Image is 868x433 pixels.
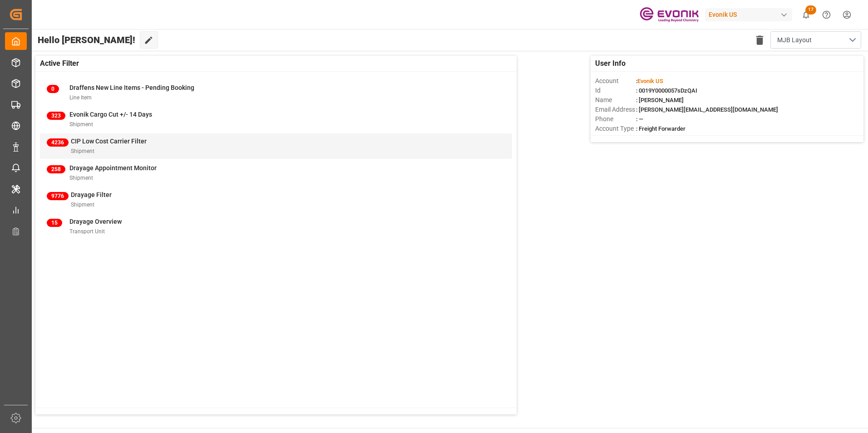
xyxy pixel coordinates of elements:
span: Drayage Filter [71,191,112,198]
span: 323 [47,112,65,120]
span: Active Filter [40,58,79,69]
span: Hello [PERSON_NAME]! [38,31,135,49]
span: 0 [47,85,59,93]
button: show 17 new notifications [796,5,816,25]
span: Shipment [69,175,93,181]
button: Help Center [816,5,837,25]
span: CIP Low Cost Carrier Filter [71,138,147,145]
span: : [636,78,663,84]
span: Account [595,76,636,86]
span: MJB Layout [777,35,812,45]
a: 15Drayage OverviewTransport Unit [47,217,505,236]
span: Account Type [595,124,636,133]
a: 4236CIP Low Cost Carrier FilterShipment [47,137,505,156]
span: Name [595,95,636,105]
span: Shipment [71,148,94,154]
span: Drayage Overview [69,218,122,225]
a: 258Drayage Appointment MonitorShipment [47,163,505,182]
span: Phone [595,114,636,124]
span: Shipment [69,121,93,128]
span: 15 [47,219,62,227]
span: Evonik US [637,78,663,84]
span: Shipment [71,202,94,208]
span: Drayage Appointment Monitor [69,164,157,172]
button: open menu [770,31,861,49]
span: Id [595,86,636,95]
img: Evonik-brand-mark-Deep-Purple-RGB.jpeg_1700498283.jpeg [640,7,699,23]
span: 4236 [47,138,69,147]
span: 258 [47,165,65,173]
span: : [PERSON_NAME] [636,97,684,103]
div: Evonik US [705,8,792,21]
span: 9776 [47,192,69,200]
button: Evonik US [705,6,796,23]
span: Email Address [595,105,636,114]
span: 17 [805,5,816,15]
span: Transport Unit [69,228,105,235]
span: Line Item [69,94,92,101]
span: : — [636,116,643,123]
span: : 0019Y0000057sDzQAI [636,87,697,94]
a: 9776Drayage FilterShipment [47,190,505,209]
span: Evonik Cargo Cut +/- 14 Days [69,111,152,118]
span: : Freight Forwarder [636,125,686,132]
a: 323Evonik Cargo Cut +/- 14 DaysShipment [47,110,505,129]
a: 0Draffens New Line Items - Pending BookingLine Item [47,83,505,102]
span: User Info [595,58,626,69]
span: Draffens New Line Items - Pending Booking [69,84,194,91]
span: : [PERSON_NAME][EMAIL_ADDRESS][DOMAIN_NAME] [636,106,778,113]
